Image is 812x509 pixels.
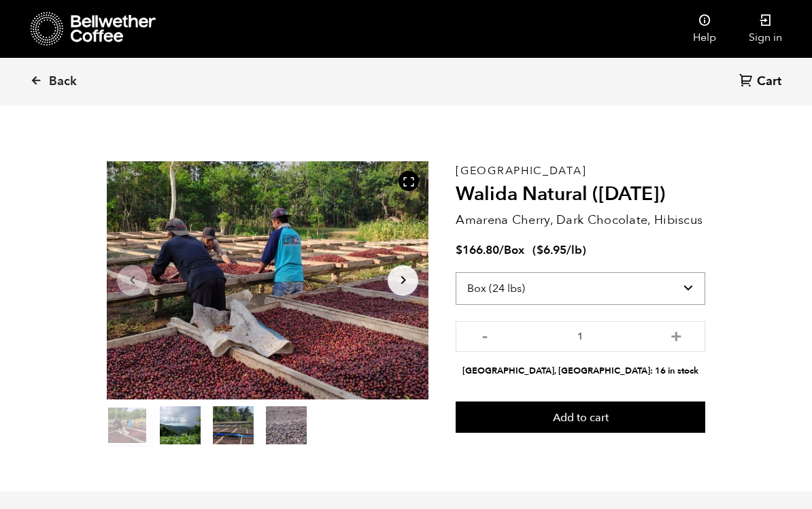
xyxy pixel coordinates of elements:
[668,328,685,342] button: +
[739,73,785,91] a: Cart
[456,211,705,229] p: Amarena Cherry, Dark Chocolate, Hibiscus
[537,242,543,258] span: $
[456,401,705,433] button: Add to cart
[499,242,504,258] span: /
[537,242,566,258] bdi: 6.95
[476,328,493,342] button: -
[49,73,77,90] span: Back
[456,365,705,378] li: [GEOGRAPHIC_DATA], [GEOGRAPHIC_DATA]: 16 in stock
[456,183,705,206] h2: Walida Natural ([DATE])
[532,242,586,258] span: ( )
[456,242,462,258] span: $
[504,242,524,258] span: Box
[566,242,582,258] span: /lb
[456,242,499,258] bdi: 166.80
[757,73,781,90] span: Cart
